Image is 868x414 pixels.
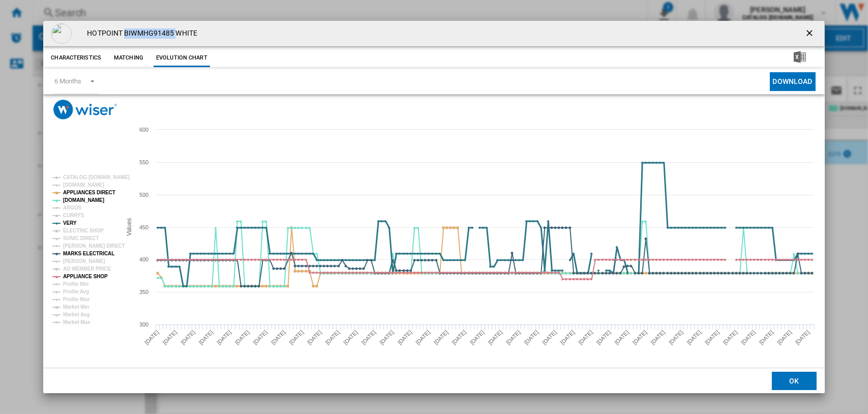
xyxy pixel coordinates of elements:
tspan: [DATE] [650,329,667,346]
tspan: 350 [139,289,148,295]
tspan: ELECTRIC SHOP [63,228,104,233]
tspan: [DATE] [578,329,594,346]
tspan: [DATE] [270,329,287,346]
tspan: [DATE] [162,329,178,346]
button: Matching [106,49,151,67]
tspan: CURRYS [63,213,84,218]
tspan: Values [126,218,133,236]
tspan: 400 [139,256,148,262]
tspan: SONIC DIRECT [63,235,99,241]
tspan: APPLIANCE SHOP [63,274,108,279]
tspan: MARKS ELECTRICAL [63,251,114,256]
h4: HOTPOINT BIWMHG91485 WHITE [82,28,197,39]
tspan: [DATE] [397,329,413,346]
tspan: [DATE] [324,329,341,346]
tspan: [DATE] [234,329,251,346]
tspan: [DATE] [523,329,540,346]
tspan: [DATE] [758,329,775,346]
img: empty.gif [51,23,72,44]
tspan: Market Max [63,319,91,325]
tspan: [DATE] [505,329,522,346]
tspan: [DATE] [361,329,377,346]
tspan: AO MEMBER PRICE [63,266,111,272]
button: Evolution chart [154,49,210,67]
img: logo_wiser_300x94.png [53,100,117,120]
tspan: 450 [139,224,148,230]
tspan: [DATE] [143,329,160,346]
tspan: [DATE] [469,329,486,346]
tspan: ARGOS [63,205,82,211]
tspan: 300 [139,321,148,328]
tspan: Profile Avg [63,289,89,294]
tspan: VERY [63,220,77,226]
tspan: [DATE] [794,329,811,346]
tspan: [DATE] [722,329,739,346]
tspan: Market Avg [63,312,89,317]
tspan: [DOMAIN_NAME] [63,197,104,203]
tspan: Profile Min [63,281,88,287]
tspan: [DATE] [686,329,703,346]
tspan: [DATE] [541,329,558,346]
ng-md-icon: getI18NText('BUTTONS.CLOSE_DIALOG') [804,28,817,40]
tspan: APPLIANCES DIRECT [63,190,115,195]
md-dialog: Product popup [43,21,824,394]
tspan: [PERSON_NAME] [63,258,105,264]
tspan: [PERSON_NAME] DIRECT [63,243,125,249]
tspan: [DATE] [776,329,793,346]
tspan: [DATE] [614,329,631,346]
tspan: [DATE] [415,329,432,346]
tspan: Profile Max [63,297,90,302]
tspan: [DATE] [487,329,504,346]
tspan: [DATE] [433,329,450,346]
tspan: [DATE] [252,329,269,346]
button: getI18NText('BUTTONS.CLOSE_DIALOG') [800,23,821,44]
tspan: [DATE] [198,329,215,346]
tspan: [DATE] [559,329,576,346]
img: excel-24x24.png [794,51,806,63]
tspan: Market Min [63,304,89,310]
tspan: [DOMAIN_NAME] [63,182,104,188]
button: OK [772,372,817,390]
tspan: [DATE] [342,329,359,346]
tspan: 600 [139,127,148,133]
button: Download [770,72,816,91]
tspan: [DATE] [179,329,196,346]
tspan: [DATE] [451,329,468,346]
tspan: 500 [139,192,148,198]
tspan: [DATE] [740,329,757,346]
button: Characteristics [48,49,104,67]
tspan: [DATE] [216,329,233,346]
tspan: [DATE] [632,329,648,346]
tspan: [DATE] [704,329,721,346]
tspan: CATALOG [DOMAIN_NAME] [63,174,130,180]
tspan: [DATE] [378,329,395,346]
tspan: [DATE] [288,329,305,346]
tspan: [DATE] [306,329,323,346]
button: Download in Excel [777,49,822,67]
tspan: 550 [139,159,148,165]
div: 6 Months [54,77,81,85]
tspan: [DATE] [668,329,684,346]
tspan: [DATE] [595,329,612,346]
